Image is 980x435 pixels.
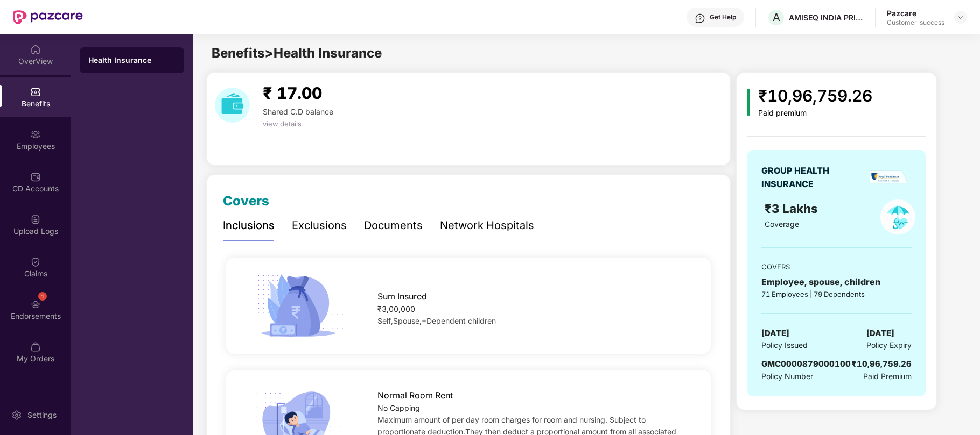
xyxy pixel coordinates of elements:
img: insurerLogo [870,170,908,184]
span: ₹3 Lakhs [765,202,821,216]
span: [DATE] [866,327,894,340]
div: Documents [364,217,423,234]
span: Policy Number [761,372,813,381]
span: Covers [223,193,269,209]
img: New Pazcare Logo [13,10,83,24]
div: Employee, spouse, children [761,275,912,289]
div: 71 Employees | 79 Dependents [761,289,912,299]
div: Inclusions [223,217,275,234]
img: svg+xml;base64,PHN2ZyBpZD0iRW5kb3JzZW1lbnRzIiB4bWxucz0iaHR0cDovL3d3dy53My5vcmcvMjAwMC9zdmciIHdpZH... [30,299,41,310]
img: icon [747,89,750,116]
img: svg+xml;base64,PHN2ZyBpZD0iQmVuZWZpdHMiIHhtbG5zPSJodHRwOi8vd3d3LnczLm9yZy8yMDAwL3N2ZyIgd2lkdGg9Ij... [30,87,41,97]
span: view details [263,119,302,128]
span: Sum Insured [377,290,427,303]
img: policyIcon [880,199,915,234]
div: AMISEQ INDIA PRIVATE LIMITED [789,12,864,23]
span: Paid Premium [863,370,912,382]
div: 1 [38,292,47,301]
div: ₹10,96,759.26 [852,358,912,370]
span: Benefits > Health Insurance [212,45,382,61]
span: ₹ 17.00 [263,83,322,103]
div: Pazcare [887,8,944,18]
div: Exclusions [292,217,347,234]
span: Policy Issued [761,339,808,351]
div: Health Insurance [88,55,176,66]
img: svg+xml;base64,PHN2ZyBpZD0iQ0RfQWNjb3VudHMiIGRhdGEtbmFtZT0iQ0QgQWNjb3VudHMiIHhtbG5zPSJodHRwOi8vd3... [30,172,41,182]
img: svg+xml;base64,PHN2ZyBpZD0iVXBsb2FkX0xvZ3MiIGRhdGEtbmFtZT0iVXBsb2FkIExvZ3MiIHhtbG5zPSJodHRwOi8vd3... [30,214,41,225]
span: Coverage [765,219,799,229]
div: GROUP HEALTH INSURANCE [761,164,856,191]
span: Shared C.D balance [263,107,333,116]
img: icon [248,271,348,340]
span: Policy Expiry [866,339,912,351]
div: Paid premium [758,109,872,118]
img: download [215,88,250,123]
div: Network Hospitals [440,217,534,234]
img: svg+xml;base64,PHN2ZyBpZD0iRW1wbG95ZWVzIiB4bWxucz0iaHR0cDovL3d3dy53My5vcmcvMjAwMC9zdmciIHdpZHRoPS... [30,129,41,140]
div: ₹10,96,759.26 [758,83,872,109]
div: Get Help [710,13,736,22]
div: Settings [24,410,60,420]
span: A [773,11,780,24]
img: svg+xml;base64,PHN2ZyBpZD0iU2V0dGluZy0yMHgyMCIgeG1sbnM9Imh0dHA6Ly93d3cudzMub3JnLzIwMDAvc3ZnIiB3aW... [11,410,22,420]
span: Self,Spouse,+Dependent children [377,316,496,325]
div: COVERS [761,261,912,272]
img: svg+xml;base64,PHN2ZyBpZD0iSGVscC0zMngzMiIgeG1sbnM9Imh0dHA6Ly93d3cudzMub3JnLzIwMDAvc3ZnIiB3aWR0aD... [695,13,705,24]
div: Customer_success [887,18,944,27]
span: GMC0000879000100 [761,359,851,369]
span: Normal Room Rent [377,389,453,402]
img: svg+xml;base64,PHN2ZyBpZD0iRHJvcGRvd24tMzJ4MzIiIHhtbG5zPSJodHRwOi8vd3d3LnczLm9yZy8yMDAwL3N2ZyIgd2... [956,13,965,22]
img: svg+xml;base64,PHN2ZyBpZD0iTXlfT3JkZXJzIiBkYXRhLW5hbWU9Ik15IE9yZGVycyIgeG1sbnM9Imh0dHA6Ly93d3cudz... [30,341,41,352]
span: [DATE] [761,327,789,340]
img: svg+xml;base64,PHN2ZyBpZD0iSG9tZSIgeG1sbnM9Imh0dHA6Ly93d3cudzMub3JnLzIwMDAvc3ZnIiB3aWR0aD0iMjAiIG... [30,44,41,55]
div: No Capping [377,402,689,414]
img: svg+xml;base64,PHN2ZyBpZD0iQ2xhaW0iIHhtbG5zPSJodHRwOi8vd3d3LnczLm9yZy8yMDAwL3N2ZyIgd2lkdGg9IjIwIi... [30,256,41,267]
div: ₹3,00,000 [377,303,689,315]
